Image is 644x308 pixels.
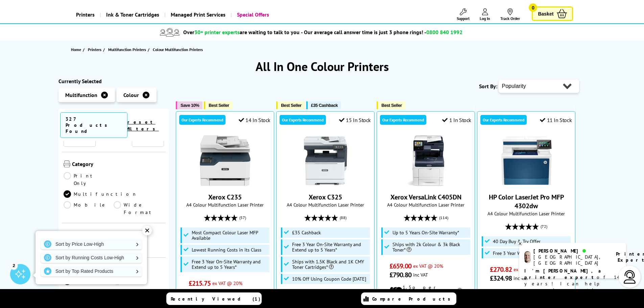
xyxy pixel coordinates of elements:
[180,202,270,208] span: A4 Colour Multifunction Laser Printer
[538,9,553,18] span: Basket
[480,115,527,125] div: Our Experts Recommend
[501,135,552,186] img: HP Color LaserJet Pro MFP 4302dw
[60,112,127,138] span: 327 Products Found
[524,268,603,280] b: I'm [PERSON_NAME], a printer expert
[239,211,246,224] span: (57)
[64,161,70,167] img: Category
[377,101,405,109] button: Best Seller
[426,29,462,35] span: 0800 840 1992
[306,101,341,109] button: £35 Cashback
[192,230,268,241] span: Most Compact Colour Laser MFP Available
[58,58,586,74] h1: All In One Colour Printers
[457,8,470,21] a: Support
[231,6,274,23] a: Special Offers
[389,284,462,297] li: 1.5p per mono page
[339,117,371,123] div: 15 In Stock
[239,117,270,123] div: 14 In Stock
[192,259,268,270] span: Free 3 Year On-Site Warranty and Extend up to 5 Years*
[380,115,426,125] div: Our Experts Recommend
[212,280,242,286] span: ex VAT @ 20%
[280,115,326,125] div: Our Experts Recommend
[142,226,152,235] div: ✕
[88,46,101,53] span: Printers
[623,270,637,284] img: user-headset-light.svg
[524,251,531,263] img: ashley-livechat.png
[200,135,251,186] img: Xerox C235
[439,211,448,224] span: (114)
[108,46,148,53] a: Multifunction Printers
[41,239,142,250] a: Sort by Price Low-High
[280,202,371,208] span: A4 Colour Multifunction Laser Printer
[276,101,305,109] button: Best Seller
[106,6,159,23] span: Ink & Toner Cartridges
[209,103,229,108] span: Best Seller
[281,103,302,108] span: Best Seller
[292,259,368,270] span: Ships with 1.5K Black and 1K CMY Toner Cartridges*
[413,271,428,278] span: inc VAT
[71,46,83,53] a: Home
[183,29,300,35] span: Over are waiting to talk to you
[127,119,159,132] a: reset filters
[490,288,563,300] li: 1.9p per mono page
[64,172,114,187] a: Print Only
[489,193,564,210] a: HP Color LaserJet Pro MFP 4302dw
[114,201,164,216] a: Wide Format
[533,248,607,254] div: [PERSON_NAME]
[65,92,97,98] span: Multifunction
[64,190,137,198] a: Multifunction
[192,247,261,253] span: Lowest Running Costs in its Class
[361,292,456,305] a: Compare Products
[442,117,471,123] div: 1 In Stock
[72,161,164,169] span: Category
[300,181,351,187] a: Xerox C325
[340,211,347,224] span: (88)
[153,47,203,52] span: Colour Multifunction Printers
[292,276,366,282] span: 10% Off Using Coupon Code [DATE]
[71,6,100,23] a: Printers
[480,8,490,21] a: Log In
[300,135,351,186] img: Xerox C325
[500,8,520,21] a: Track Order
[194,29,240,35] span: 30+ printer experts
[171,296,261,302] span: Recently Viewed (1)
[309,193,342,202] a: Xerox C325
[108,46,146,53] span: Multifunction Printers
[541,220,547,233] span: (72)
[301,29,462,35] span: - Our average call answer time is just 3 phone rings! -
[392,230,459,235] span: Up to 5 Years On-Site Warranty*
[372,296,454,302] span: Compare Products
[501,181,552,187] a: HP Color LaserJet Pro MFP 4302dw
[532,6,573,21] a: Basket 0
[58,78,169,85] div: Currently Selected
[41,266,142,277] a: Sort by Top Rated Products
[381,103,402,108] span: Best Seller
[176,101,202,109] button: Save 10%
[100,6,164,23] a: Ink & Toner Cartridges
[189,288,211,297] span: £258.90
[200,181,251,187] a: Xerox C235
[533,254,607,266] div: [GEOGRAPHIC_DATA], [GEOGRAPHIC_DATA]
[493,251,536,256] span: Free 3 Year Warranty
[208,193,242,202] a: Xerox C235
[401,181,451,187] a: Xerox VersaLink C405DN
[514,275,528,281] span: inc VAT
[392,242,469,253] span: Ships with 2k Colour & 3k Black Toner*
[164,6,231,23] a: Managed Print Services
[540,117,572,123] div: 11 In Stock
[292,242,368,253] span: Free 3 Year On-Site Warranty and Extend up to 5 Years*
[524,268,621,300] p: of 14 years! I can help you choose the right product
[481,210,572,217] span: A4 Colour Multifunction Laser Printer
[181,103,199,108] span: Save 10%
[292,230,321,235] span: £35 Cashback
[493,239,541,244] span: 40 Day Buy & Try Offer
[490,274,512,283] span: £324.98
[41,252,142,263] a: Sort by Running Costs Low-High
[413,263,443,269] span: ex VAT @ 20%
[189,279,211,288] span: £215.75
[389,262,411,270] span: £659.00
[380,202,471,208] span: A4 Colour Multifunction Laser Printer
[179,115,225,125] div: Our Experts Recommend
[401,135,451,186] img: Xerox VersaLink C405DN
[166,292,262,305] a: Recently Viewed (1)
[457,16,470,21] span: Support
